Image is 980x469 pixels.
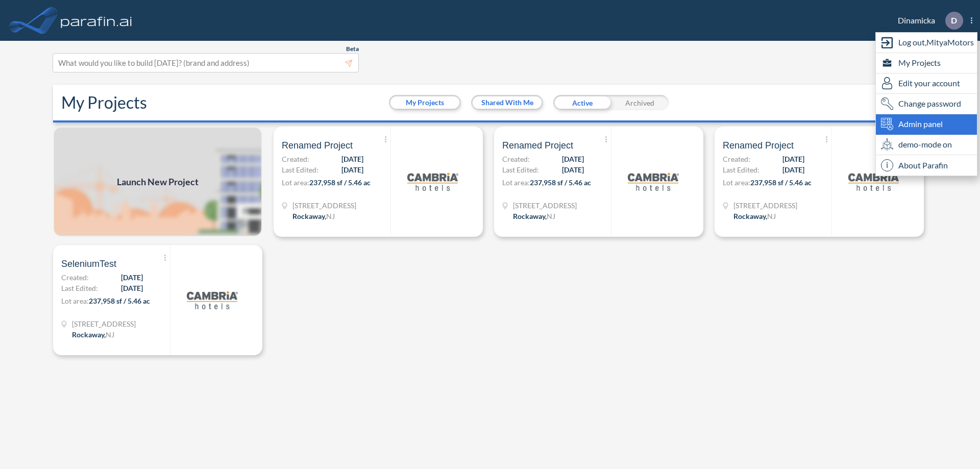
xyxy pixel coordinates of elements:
[326,212,335,220] span: NJ
[72,329,114,340] div: Rockaway, NJ
[502,164,539,175] span: Last Edited:
[341,154,363,164] span: [DATE]
[562,154,584,164] span: [DATE]
[502,154,530,164] span: Created:
[53,127,262,237] img: add
[106,330,114,339] span: NJ
[309,178,371,187] span: 237,958 sf / 5.46 ac
[187,275,238,326] img: logo
[876,73,977,94] div: Edit user
[562,164,584,175] span: [DATE]
[282,139,353,152] span: Renamed Project
[292,200,356,211] span: 321 Mt Hope Ave
[848,156,899,207] img: logo
[723,178,750,187] span: Lot area:
[292,212,326,220] span: Rockaway ,
[553,95,611,110] div: Active
[898,118,943,130] span: Admin panel
[876,53,977,73] div: My Projects
[898,159,948,171] span: About Parafin
[898,36,974,48] span: Log out, MityaMotors
[876,135,977,155] div: demo-mode on
[502,178,530,187] span: Lot area:
[61,93,147,112] h2: My Projects
[473,96,542,109] button: Shared With Me
[513,211,555,221] div: Rockaway, NJ
[117,175,199,189] span: Launch New Project
[121,283,143,293] span: [DATE]
[951,16,957,25] p: D
[876,155,977,176] div: About Parafin
[61,272,89,283] span: Created:
[61,297,89,305] span: Lot area:
[881,159,893,171] span: i
[611,95,669,110] div: Archived
[733,211,776,221] div: Rockaway, NJ
[72,318,136,329] span: 321 Mt Hope Ave
[341,164,363,175] span: [DATE]
[898,77,960,89] span: Edit your account
[53,127,262,237] a: Launch New Project
[282,178,309,187] span: Lot area:
[876,33,977,53] div: Log out
[282,164,318,175] span: Last Edited:
[628,156,679,207] img: logo
[292,211,335,221] div: Rockaway, NJ
[876,94,977,114] div: Change password
[898,138,952,151] span: demo-mode on
[723,139,794,152] span: Renamed Project
[89,297,150,305] span: 237,958 sf / 5.46 ac
[782,154,804,164] span: [DATE]
[547,212,555,220] span: NJ
[723,154,750,164] span: Created:
[502,139,573,152] span: Renamed Project
[883,12,972,30] div: Dinamicka
[61,283,98,293] span: Last Edited:
[750,178,812,187] span: 237,958 sf / 5.46 ac
[407,156,458,207] img: logo
[282,154,309,164] span: Created:
[390,96,459,109] button: My Projects
[876,114,977,135] div: Admin panel
[733,200,797,211] span: 321 Mt Hope Ave
[530,178,591,187] span: 237,958 sf / 5.46 ac
[61,258,116,270] span: SeleniumTest
[513,200,577,211] span: 321 Mt Hope Ave
[782,164,804,175] span: [DATE]
[733,212,767,220] span: Rockaway ,
[513,212,547,220] span: Rockaway ,
[767,212,776,220] span: NJ
[121,272,143,283] span: [DATE]
[898,57,941,69] span: My Projects
[72,330,106,339] span: Rockaway ,
[59,10,134,31] img: logo
[723,164,759,175] span: Last Edited:
[898,97,961,110] span: Change password
[346,45,359,53] span: Beta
